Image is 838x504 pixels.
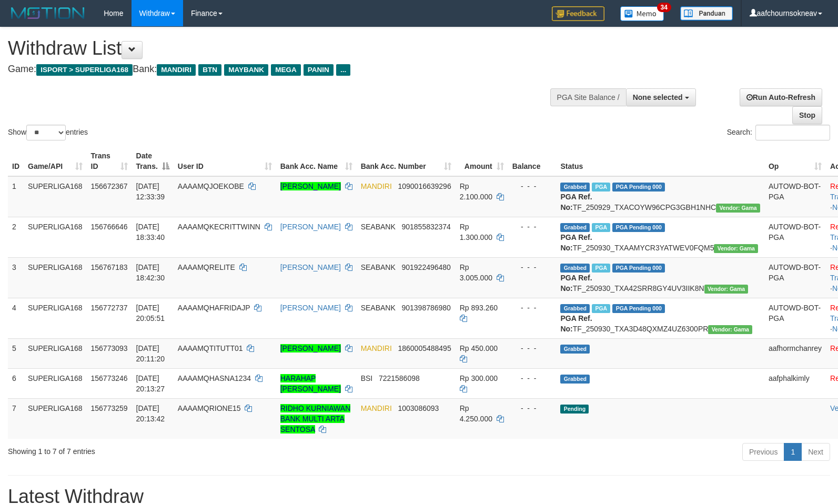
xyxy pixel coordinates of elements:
[764,146,826,176] th: Op: activate to sort column ascending
[8,368,24,398] td: 6
[401,223,450,231] span: Copy 901855832374 to clipboard
[26,125,66,140] select: Showentries
[132,146,174,176] th: Date Trans.: activate to sort column descending
[24,368,87,398] td: SUPERLIGA168
[178,374,251,382] span: AAAAMQHASNA1234
[560,274,592,293] b: PGA Ref. No:
[714,244,758,253] span: Vendor URL: https://trx31.1velocity.biz
[560,223,590,232] span: Grabbed
[657,3,671,12] span: 34
[592,223,610,232] span: Marked by aafheankoy
[357,146,456,176] th: Bank Acc. Number: activate to sort column ascending
[626,88,696,106] button: None selected
[8,176,24,217] td: 1
[157,64,196,76] span: MANDIRI
[280,182,341,190] a: [PERSON_NAME]
[556,176,764,217] td: TF_250929_TXACOYW96CPG3GBH1NHC
[512,221,552,232] div: - - -
[556,298,764,338] td: TF_250930_TXA3D48QXMZ4UZ6300PR
[178,223,260,231] span: AAAAMQKECRITTWINN
[361,374,373,382] span: BSI
[550,88,626,106] div: PGA Site Balance /
[792,106,822,124] a: Stop
[612,264,665,273] span: PGA Pending
[512,373,552,384] div: - - -
[560,193,592,211] b: PGA Ref. No:
[801,443,830,461] a: Next
[512,343,552,354] div: - - -
[24,146,87,176] th: Game/API: activate to sort column ascending
[560,405,589,414] span: Pending
[512,403,552,414] div: - - -
[91,404,128,412] span: 156773259
[136,404,165,423] span: [DATE] 20:13:42
[592,304,610,313] span: Marked by aafheankoy
[460,182,492,201] span: Rp 2.100.000
[280,223,341,231] a: [PERSON_NAME]
[560,304,590,313] span: Grabbed
[456,146,508,176] th: Amount: activate to sort column ascending
[460,344,498,352] span: Rp 450.000
[361,182,392,190] span: MANDIRI
[304,64,334,76] span: PANIN
[24,257,87,298] td: SUPERLIGA168
[24,298,87,338] td: SUPERLIGA168
[401,263,450,271] span: Copy 901922496480 to clipboard
[178,263,235,271] span: AAAAMQRELITE
[764,176,826,217] td: AUTOWD-BOT-PGA
[361,304,396,312] span: SEABANK
[8,38,548,59] h1: Withdraw List
[460,374,498,382] span: Rp 300.000
[704,285,749,294] span: Vendor URL: https://trx31.1velocity.biz
[560,345,590,354] span: Grabbed
[764,368,826,398] td: aafphalkimly
[716,204,760,213] span: Vendor URL: https://trx31.1velocity.biz
[136,344,165,363] span: [DATE] 20:11:20
[508,146,557,176] th: Balance
[336,64,350,76] span: ...
[91,223,128,231] span: 156766646
[224,64,268,76] span: MAYBANK
[8,257,24,298] td: 3
[8,398,24,439] td: 7
[764,217,826,257] td: AUTOWD-BOT-PGA
[87,146,132,176] th: Trans ID: activate to sort column ascending
[633,93,683,102] span: None selected
[8,298,24,338] td: 4
[8,5,88,21] img: MOTION_logo.png
[592,264,610,273] span: Marked by aafheankoy
[460,223,492,241] span: Rp 1.300.000
[379,374,420,382] span: Copy 7221586098 to clipboard
[36,64,133,76] span: ISPORT > SUPERLIGA168
[560,233,592,252] b: PGA Ref. No:
[680,6,733,21] img: panduan.png
[764,338,826,368] td: aafhormchanrey
[556,217,764,257] td: TF_250930_TXAAMYCR3YATWEV0FQM5
[174,146,276,176] th: User ID: activate to sort column ascending
[612,223,665,232] span: PGA Pending
[361,404,392,412] span: MANDIRI
[136,374,165,393] span: [DATE] 20:13:27
[280,344,341,352] a: [PERSON_NAME]
[560,264,590,273] span: Grabbed
[91,263,128,271] span: 156767183
[560,314,592,333] b: PGA Ref. No:
[178,404,241,412] span: AAAAMQRIONE15
[398,182,451,190] span: Copy 1090016639296 to clipboard
[178,182,244,190] span: AAAAMQJOEKOBE
[612,183,665,191] span: PGA Pending
[8,146,24,176] th: ID
[727,125,830,140] label: Search:
[755,125,830,140] input: Search:
[401,304,450,312] span: Copy 901398786980 to clipboard
[740,88,822,106] a: Run Auto-Refresh
[398,404,439,412] span: Copy 1003086093 to clipboard
[742,443,784,461] a: Previous
[24,398,87,439] td: SUPERLIGA168
[460,263,492,282] span: Rp 3.005.000
[708,325,752,334] span: Vendor URL: https://trx31.1velocity.biz
[280,304,341,312] a: [PERSON_NAME]
[91,374,128,382] span: 156773246
[512,181,552,191] div: - - -
[280,374,341,393] a: HARAHAP [PERSON_NAME]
